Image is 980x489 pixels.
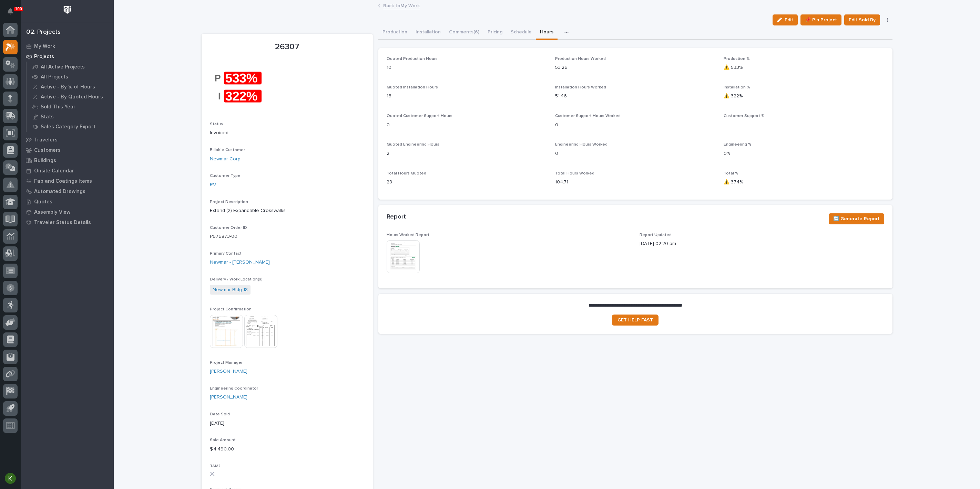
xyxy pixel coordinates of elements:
[34,147,61,153] p: Customers
[9,8,18,19] div: Notifications100
[555,93,715,100] p: 51.46
[210,252,242,256] span: Primary Contact
[387,171,426,176] span: Total Hours Quoted
[773,14,798,25] button: Edit
[3,4,18,19] button: Notifications
[210,446,365,453] p: $ 4,490.00
[210,307,252,311] span: Project Confirmation
[21,51,114,62] a: Projects
[210,63,262,111] img: QGvl5K18BYjceHoJmW6D893hUsFrVqTqZ1Oqnp8DrFU
[507,25,536,40] button: Schedule
[555,150,715,157] p: 0
[387,114,452,118] span: Quoted Customer Support Hours
[612,315,659,326] a: GET HELP FAST
[210,277,263,281] span: Delivery / Work Location(s)
[555,85,606,89] span: Installation Hours Worked
[213,286,248,294] a: Newmar Bldg 18
[210,181,216,189] a: RV
[724,57,750,61] span: Production %
[41,94,103,100] p: Active - By Quoted Hours
[555,114,621,118] span: Customer Support Hours Worked
[210,226,247,230] span: Customer Order ID
[387,93,547,100] p: 16
[800,14,841,25] button: 📌 Pin Project
[483,25,507,40] button: Pricing
[27,62,114,72] a: All Active Projects
[27,122,114,131] a: Sales Category Export
[724,85,750,89] span: Installation %
[411,25,445,40] button: Installation
[41,64,85,70] p: All Active Projects
[21,186,114,196] a: Automated Drawings
[34,54,54,60] p: Projects
[27,82,114,92] a: Active - By % of Hours
[555,171,594,176] span: Total Hours Worked
[555,64,715,71] p: 53.26
[387,142,439,147] span: Quoted Engineering Hours
[445,25,483,40] button: Comments (6)
[21,217,114,227] a: Traveler Status Details
[34,199,52,205] p: Quotes
[21,166,114,176] a: Onsite Calendar
[724,171,738,176] span: Total %
[724,179,884,186] p: ⚠️ 374%
[378,25,411,40] button: Production
[849,16,876,24] span: Edit Sold By
[26,29,61,36] div: 02. Projects
[61,3,74,16] img: Workspace Logo
[27,72,114,82] a: All Projects
[210,148,245,152] span: Billable Customer
[27,92,114,102] a: Active - By Quoted Hours
[210,129,365,137] p: Invoiced
[27,102,114,111] a: Sold This Year
[555,57,606,61] span: Production Hours Worked
[383,1,420,9] a: Back toMy Work
[387,57,438,61] span: Quoted Production Hours
[844,14,880,25] button: Edit Sold By
[15,7,22,11] p: 100
[41,124,95,130] p: Sales Category Export
[21,207,114,217] a: Assembly View
[555,179,715,186] p: 104.71
[724,150,884,157] p: 0%
[387,64,547,71] p: 10
[805,16,837,24] span: 📌 Pin Project
[210,259,270,266] a: Newmar - [PERSON_NAME]
[34,178,92,184] p: Fab and Coatings Items
[21,135,114,145] a: Travelers
[21,155,114,166] a: Buildings
[387,121,547,129] p: 0
[34,158,56,164] p: Buildings
[210,368,247,375] a: [PERSON_NAME]
[34,43,55,50] p: My Work
[387,213,406,221] h2: Report
[210,420,365,427] p: [DATE]
[41,104,75,110] p: Sold This Year
[34,220,91,226] p: Traveler Status Details
[34,168,74,174] p: Onsite Calendar
[833,215,880,223] span: 🔄 Generate Report
[210,464,221,468] span: T&M?
[829,213,884,224] button: 🔄 Generate Report
[617,318,653,322] span: GET HELP FAST
[34,189,85,195] p: Automated Drawings
[210,42,365,52] p: 26307
[210,122,223,126] span: Status
[210,394,247,401] a: [PERSON_NAME]
[41,74,68,80] p: All Projects
[41,84,95,90] p: Active - By % of Hours
[555,142,608,147] span: Engineering Hours Worked
[724,93,884,100] p: ⚠️ 322%
[34,209,70,215] p: Assembly View
[21,41,114,51] a: My Work
[210,174,241,178] span: Customer Type
[724,64,884,71] p: ⚠️ 533%
[210,438,236,442] span: Sale Amount
[21,196,114,207] a: Quotes
[724,142,752,147] span: Engineering %
[34,137,58,143] p: Travelers
[3,471,18,486] button: users-avatar
[724,114,765,118] span: Customer Support %
[210,207,365,214] p: Extend (2) Expandable Crosswalks
[387,179,547,186] p: 28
